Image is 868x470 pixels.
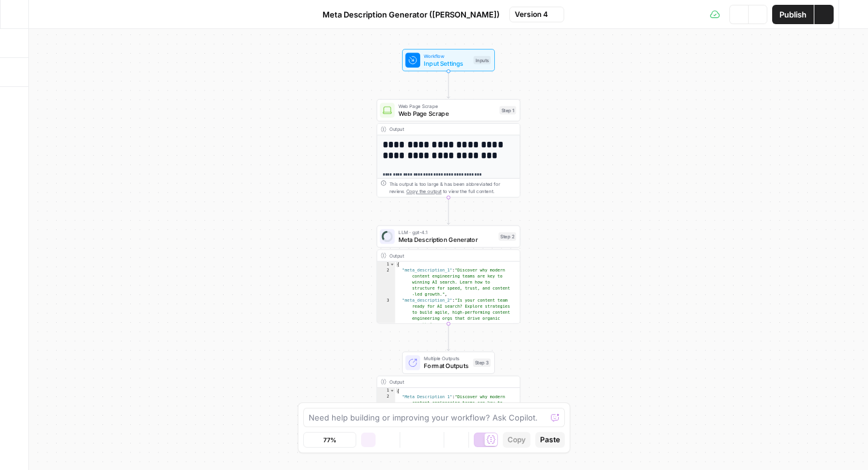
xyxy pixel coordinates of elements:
[389,252,495,259] div: Output
[323,435,336,445] span: 77%
[447,197,450,224] g: Edge from step_1 to step_2
[398,103,496,110] span: Web Page Scrape
[389,180,517,195] div: This output is too large & has been abbreviated for review. to view the full content.
[377,388,395,394] div: 1
[772,5,814,24] button: Publish
[474,56,491,65] div: Inputs
[377,261,395,267] div: 1
[377,49,520,71] div: WorkflowInput SettingsInputs
[424,59,470,68] span: Input Settings
[377,226,520,324] div: LLM · gpt-4.1Meta Description GeneratorStep 2Output{ "meta_description_1":"Discover why modern co...
[779,8,807,21] span: Publish
[447,324,450,351] g: Edge from step_2 to step_3
[515,9,548,20] span: Version 4
[377,352,520,450] div: Multiple OutputsFormat OutputsStep 3Output{ "Meta Description 1":"Discover why modern content eng...
[389,378,495,386] div: Output
[508,434,526,445] span: Copy
[424,52,470,60] span: Workflow
[424,355,469,362] span: Multiple Outputs
[473,358,491,367] div: Step 3
[304,5,507,24] button: Meta Description Generator ([PERSON_NAME])
[398,235,495,244] span: Meta Description Generator
[540,434,560,445] span: Paste
[322,8,500,21] span: Meta Description Generator ([PERSON_NAME])
[535,432,565,448] button: Paste
[377,394,395,424] div: 2
[398,109,496,118] span: Web Page Scrape
[509,7,564,22] button: Version 4
[424,361,469,370] span: Format Outputs
[377,267,395,297] div: 2
[389,388,394,394] span: Toggle code folding, rows 1 through 5
[389,125,495,133] div: Output
[406,189,441,194] span: Copy the output
[377,297,395,328] div: 3
[503,432,530,448] button: Copy
[389,261,394,267] span: Toggle code folding, rows 1 through 5
[500,106,517,115] div: Step 1
[398,229,495,236] span: LLM · gpt-4.1
[498,232,516,241] div: Step 2
[447,71,450,98] g: Edge from start to step_1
